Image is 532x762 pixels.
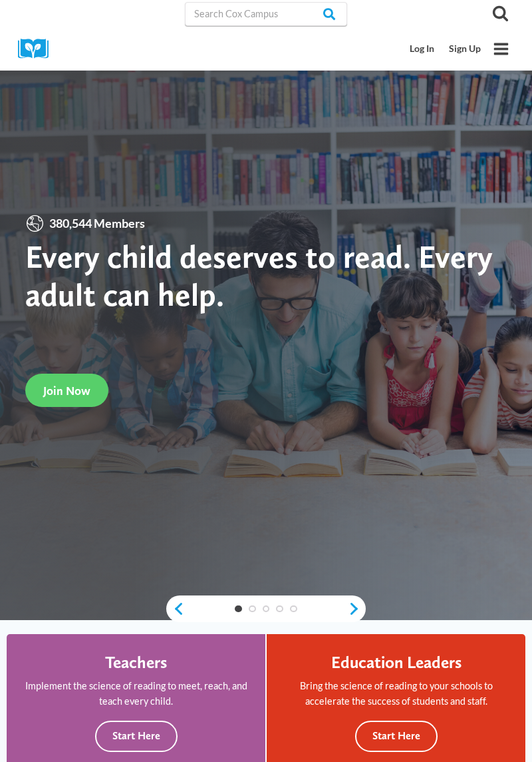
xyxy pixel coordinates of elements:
[285,678,507,709] p: Bring the science of reading to your schools to accelerate the success of students and staff.
[355,721,438,752] button: Start Here
[249,605,256,613] a: 2
[403,37,442,61] a: Log In
[18,39,58,59] img: Cox Campus
[95,721,178,752] button: Start Here
[166,601,184,616] a: previous
[43,384,90,398] span: Join Now
[45,214,150,233] span: 380,544 Members
[348,601,366,616] a: next
[25,678,247,709] p: Implement the science of reading to meet, reach, and teach every child.
[290,605,297,613] a: 5
[105,652,167,672] h4: Teachers
[403,37,488,61] nav: Secondary Mobile Navigation
[235,605,242,613] a: 1
[25,374,108,406] a: Join Now
[185,2,347,26] input: Search Cox Campus
[488,36,514,62] button: Open menu
[276,605,283,613] a: 4
[25,237,493,314] strong: Every child deserves to read. Every adult can help.
[166,595,366,622] div: content slider buttons
[331,652,462,672] h4: Education Leaders
[263,605,270,613] a: 3
[442,37,488,61] a: Sign Up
